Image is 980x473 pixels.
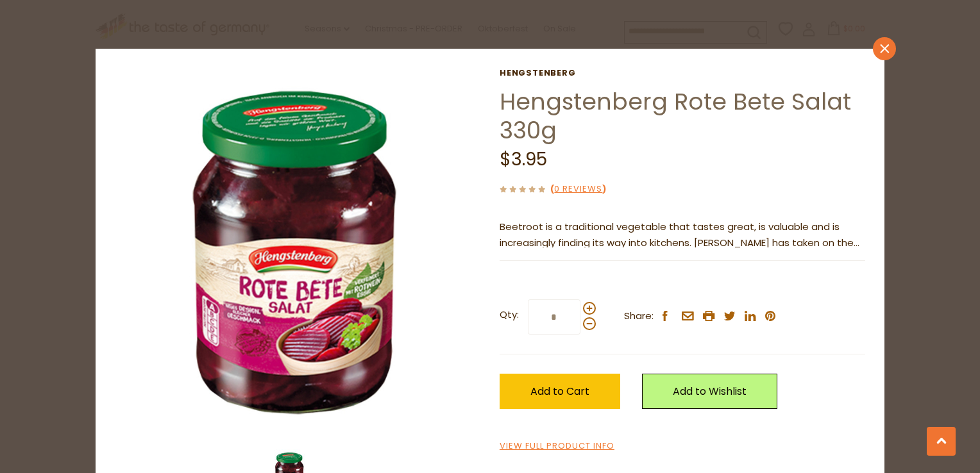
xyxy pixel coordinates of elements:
strong: Qty: [500,307,519,323]
span: $3.95 [500,147,547,172]
a: Hengstenberg Rote Bete Salat 330g [500,85,851,147]
a: View Full Product Info [500,440,614,453]
a: 0 Reviews [554,183,602,196]
a: Hengstenberg [500,68,865,78]
button: Add to Cart [500,374,620,409]
span: Add to Cart [530,384,589,399]
img: Hengstenberg Rote Bete Salat [115,68,481,434]
input: Qty: [528,299,580,335]
span: Beetroot is a traditional vegetable that tastes great, is valuable and is increasingly finding it... [500,220,865,345]
span: Share: [624,308,654,324]
span: ( ) [550,183,606,195]
a: Add to Wishlist [642,374,777,409]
